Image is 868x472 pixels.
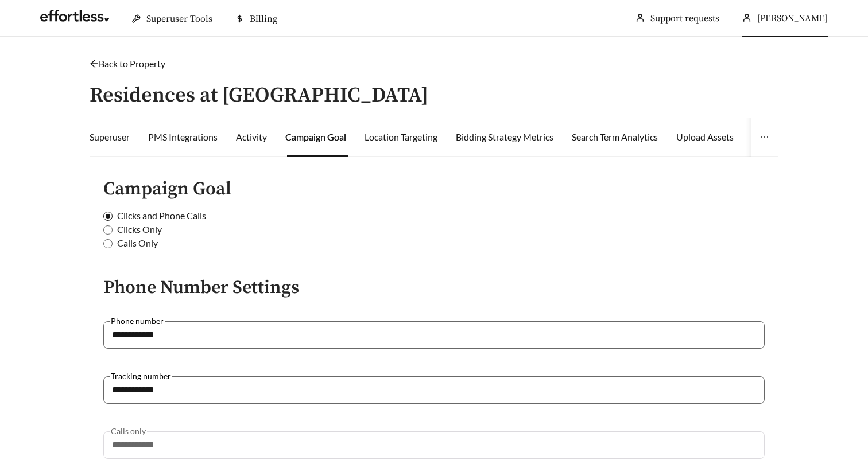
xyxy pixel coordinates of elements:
div: Campaign Goal [285,130,346,144]
div: Location Targeting [365,130,437,144]
div: PMS Integrations [148,130,218,144]
span: ellipsis [760,132,769,142]
h4: Phone Number Settings [103,278,765,298]
a: arrow-leftBack to Property [90,58,165,69]
div: Activity [236,130,267,144]
button: ellipsis [751,118,778,157]
span: Clicks and Phone Calls [113,209,211,223]
span: [PERSON_NAME] [757,13,828,24]
div: Superuser [90,130,130,144]
span: Superuser Tools [146,13,212,25]
div: Upload Assets [676,130,734,144]
span: arrow-left [90,59,99,68]
h3: Residences at [GEOGRAPHIC_DATA] [90,84,428,107]
a: Support requests [650,13,719,24]
div: Search Term Analytics [572,130,658,144]
div: Bidding Strategy Metrics [456,130,553,144]
span: Calls Only [113,236,162,250]
span: Billing [250,13,277,25]
span: Clicks Only [113,223,166,236]
h4: Campaign Goal [103,180,765,200]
